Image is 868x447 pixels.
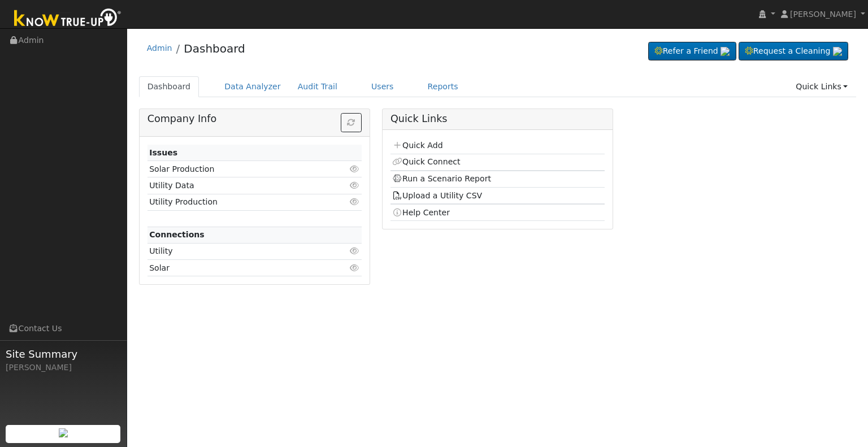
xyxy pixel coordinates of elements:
a: Audit Trail [289,76,346,97]
img: Know True-Up [8,6,127,32]
td: Solar [147,260,327,276]
a: Help Center [392,208,450,217]
div: [PERSON_NAME] [6,362,121,374]
td: Utility Production [147,194,327,210]
a: Quick Add [392,141,442,150]
h5: Quick Links [390,113,605,125]
i: Click to view [350,181,360,189]
span: [PERSON_NAME] [790,10,856,19]
a: Reports [419,76,467,97]
a: Quick Links [787,76,856,97]
a: Users [363,76,402,97]
h5: Company Info [147,113,362,125]
a: Refer a Friend [648,42,736,61]
a: Admin [147,44,172,53]
i: Click to view [350,198,360,206]
strong: Connections [149,230,205,239]
img: retrieve [59,428,68,437]
a: Data Analyzer [216,76,289,97]
span: Site Summary [6,346,121,362]
td: Utility [147,243,327,259]
img: retrieve [721,47,730,56]
a: Upload a Utility CSV [392,191,482,200]
a: Quick Connect [392,157,460,166]
i: Click to view [350,247,360,255]
a: Run a Scenario Report [392,174,491,183]
a: Request a Cleaning [739,42,848,61]
img: retrieve [833,47,842,56]
td: Utility Data [147,177,327,194]
strong: Issues [149,148,177,157]
i: Click to view [350,165,360,173]
a: Dashboard [139,76,199,97]
td: Solar Production [147,161,327,177]
a: Dashboard [184,42,245,55]
i: Click to view [350,264,360,272]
